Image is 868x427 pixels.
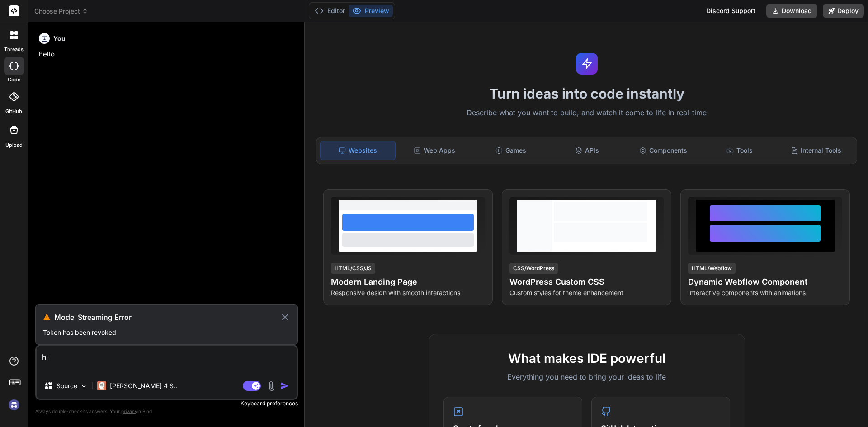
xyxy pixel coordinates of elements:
[397,141,472,160] div: Web Apps
[509,276,664,288] h4: WordPress Custom CSS
[550,141,624,160] div: APIs
[474,141,548,160] div: Games
[34,7,88,16] span: Choose Project
[37,346,297,373] textarea: hi
[509,263,558,274] div: CSS/WordPress
[766,4,817,18] button: Download
[311,107,863,119] p: Describe what you want to build, and watch it come to life in real-time
[311,85,863,102] h1: Turn ideas into code instantly
[509,288,664,297] p: Custom styles for theme enhancement
[35,400,298,407] p: Keyboard preferences
[39,49,296,60] p: hello
[280,381,289,390] img: icon
[331,288,485,297] p: Responsive design with smooth interactions
[5,141,23,149] label: Upload
[121,408,137,414] span: privacy
[331,263,375,274] div: HTML/CSS/JS
[701,4,761,18] div: Discord Support
[266,381,277,391] img: attachment
[688,276,842,288] h4: Dynamic Webflow Component
[688,288,842,297] p: Interactive components with animations
[331,276,485,288] h4: Modern Landing Page
[54,312,280,323] h3: Model Streaming Error
[43,328,290,337] p: Token has been revoked
[703,141,777,160] div: Tools
[6,397,22,413] img: signin
[97,381,106,390] img: Claude 4 Sonnet
[823,4,864,18] button: Deploy
[688,263,736,274] div: HTML/Webflow
[35,407,298,416] p: Always double-check its answers. Your in Bind
[80,382,88,390] img: Pick Models
[8,76,20,84] label: code
[5,108,22,115] label: GitHub
[311,5,349,17] button: Editor
[626,141,701,160] div: Components
[349,5,393,17] button: Preview
[778,141,853,160] div: Internal Tools
[53,34,66,43] h6: You
[57,381,77,390] p: Source
[443,371,730,382] p: Everything you need to bring your ideas to life
[320,141,396,160] div: Websites
[4,46,24,53] label: threads
[110,381,177,390] p: [PERSON_NAME] 4 S..
[443,349,730,368] h2: What makes IDE powerful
